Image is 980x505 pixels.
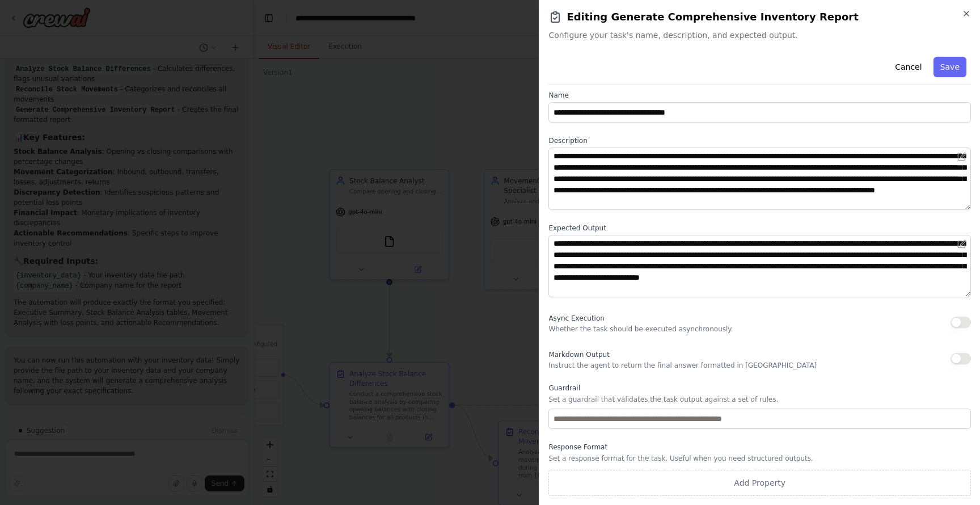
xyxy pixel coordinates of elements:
label: Guardrail [548,384,971,393]
h2: Editing Generate Comprehensive Inventory Report [548,9,971,25]
button: Open in editor [955,237,969,251]
button: Save [933,57,966,77]
button: Open in editor [955,150,969,163]
label: Response Format [548,443,971,452]
button: Add Property [548,470,971,496]
p: Instruct the agent to return the final answer formatted in [GEOGRAPHIC_DATA] [548,361,817,370]
label: Expected Output [548,224,971,233]
label: Name [548,91,971,100]
button: Cancel [888,57,928,77]
p: Set a response format for the task. Useful when you need structured outputs. [548,454,971,463]
p: Set a guardrail that validates the task output against a set of rules. [548,395,971,404]
p: Whether the task should be executed asynchronously. [548,325,733,334]
label: Description [548,136,971,145]
span: Configure your task's name, description, and expected output. [548,30,971,41]
span: Markdown Output [548,351,609,359]
span: Async Execution [548,314,604,322]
